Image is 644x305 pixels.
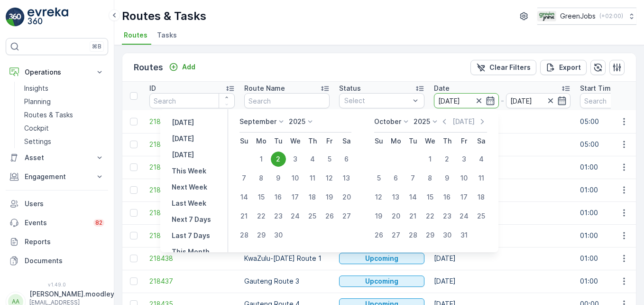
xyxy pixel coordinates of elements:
[239,117,276,126] p: September
[25,218,88,228] p: Events
[92,43,101,50] p: ⌘B
[452,117,475,126] p: [DATE]
[429,201,575,224] td: [DATE]
[168,214,215,225] button: Next 7 Days
[473,133,490,150] th: Saturday
[501,95,504,106] p: -
[370,133,387,150] th: Sunday
[254,190,269,205] div: 15
[168,181,211,193] button: Next Week
[20,135,108,148] a: Settings
[474,209,489,224] div: 25
[168,149,198,161] button: Tomorrow
[429,247,575,270] td: [DATE]
[130,232,138,239] div: Toggle Row Selected
[339,253,424,264] button: Upcoming
[537,11,556,21] img: Green_Jobs_Logo.png
[457,152,472,167] div: 3
[339,276,424,287] button: Upcoming
[423,228,438,243] div: 29
[429,179,575,201] td: [DATE]
[540,60,587,75] button: Export
[28,8,68,27] img: logo_light-DOdMpM7g.png
[405,133,422,150] th: Tuesday
[414,117,430,126] p: 2025
[371,209,386,224] div: 19
[157,30,177,40] span: Tasks
[271,152,286,167] div: 2
[289,117,305,126] p: 2025
[149,140,235,149] a: 218527
[457,190,472,205] div: 17
[244,84,285,93] p: Route Name
[130,118,138,125] div: Toggle Row Selected
[6,251,108,270] a: Documents
[271,171,286,186] div: 9
[6,63,108,82] button: Operations
[422,133,439,150] th: Wednesday
[429,156,575,179] td: [DATE]
[29,289,114,299] p: [PERSON_NAME].moodley
[130,277,138,285] div: Toggle Row Selected
[130,186,138,194] div: Toggle Row Selected
[6,167,108,186] button: Engagement
[405,171,421,186] div: 7
[305,209,320,224] div: 25
[439,133,456,150] th: Thursday
[168,133,198,144] button: Today
[168,165,210,177] button: This Week
[20,82,108,95] a: Insights
[456,133,473,150] th: Friday
[287,133,304,150] th: Wednesday
[149,117,235,126] span: 218528
[321,133,338,150] th: Friday
[237,228,252,243] div: 28
[339,209,354,224] div: 27
[149,254,235,263] a: 218438
[6,282,108,287] span: v 1.49.0
[580,84,615,93] p: Start Time
[165,61,199,73] button: Add
[244,93,330,108] input: Search
[149,276,235,286] a: 218437
[440,228,455,243] div: 30
[149,231,235,240] a: 218439
[237,190,252,205] div: 14
[423,152,438,167] div: 1
[149,185,235,195] a: 218441
[172,134,194,143] p: [DATE]
[24,137,51,146] p: Settings
[434,93,499,108] input: dd/mm/yyyy
[254,152,269,167] div: 1
[25,199,104,209] p: Users
[25,67,89,77] p: Operations
[388,209,404,224] div: 20
[24,97,51,106] p: Planning
[339,84,361,93] p: Status
[440,209,455,224] div: 23
[254,171,269,186] div: 8
[6,232,108,251] a: Reports
[149,84,156,93] p: ID
[6,213,108,232] a: Events82
[388,171,404,186] div: 6
[288,152,303,167] div: 3
[560,11,596,21] p: GreenJobs
[149,208,235,218] a: 218440
[537,8,636,25] button: GreenJobs(+02:00)
[130,209,138,217] div: Toggle Row Selected
[322,209,337,224] div: 26
[271,228,286,243] div: 30
[338,133,355,150] th: Saturday
[24,84,48,93] p: Insights
[25,237,104,247] p: Reports
[237,209,252,224] div: 21
[429,224,575,247] td: [DATE]
[423,171,438,186] div: 8
[339,190,354,205] div: 20
[20,122,108,135] a: Cockpit
[474,171,489,186] div: 11
[365,276,398,286] p: Upcoming
[322,171,337,186] div: 12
